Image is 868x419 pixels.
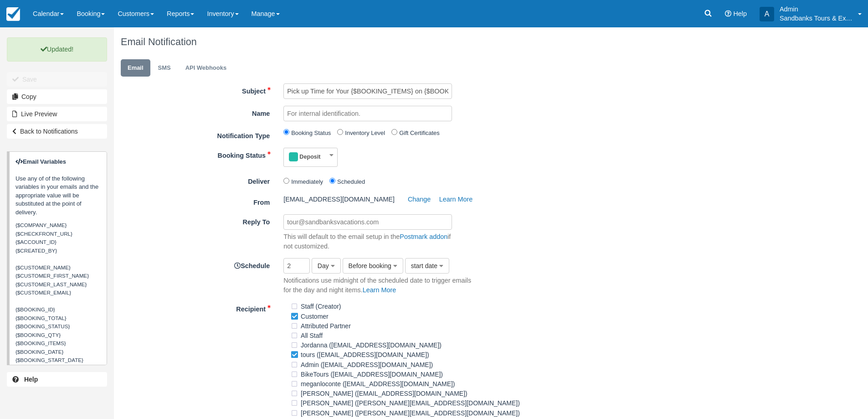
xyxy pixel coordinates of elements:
[363,286,396,294] a: Learn More
[290,377,461,391] label: meganloconte ([EMAIL_ADDRESS][DOMAIN_NAME])
[24,376,38,383] b: Help
[283,331,520,340] span: All Staff
[780,14,853,23] p: Sandbanks Tours & Experiences
[15,158,101,217] p: Use any of of the following variables in your emails and the appropriate value will be substitute...
[114,128,277,141] label: Notification Type
[290,319,357,333] label: Attributed Partner
[283,350,520,359] span: tours (tour@sandbanksvacations.com)
[439,196,473,203] a: Learn More
[114,258,277,271] label: Schedule
[7,124,107,139] a: Back to Notifications
[179,59,233,77] a: API Webhooks
[151,59,178,77] a: SMS
[7,72,107,87] button: Save
[405,258,449,274] button: start date
[114,83,277,96] label: Subject
[283,106,452,121] input: For internal identification.
[408,196,431,203] a: Change
[291,178,323,185] label: Immediately
[283,311,520,321] span: Customer
[283,301,520,311] span: Staff (Creator)
[290,387,473,400] label: [PERSON_NAME] ([EMAIL_ADDRESS][DOMAIN_NAME])
[114,214,277,227] label: Reply To
[114,195,277,207] label: From
[283,276,475,295] p: Notifications use midnight of the scheduled date to trigger emails for the day and night items.
[114,148,277,160] label: Booking Status
[283,388,520,398] span: jaywhiteley (cork.dork@me.com)
[349,262,391,269] span: Before booking
[780,5,853,14] p: Admin
[7,372,107,387] a: Help
[288,151,320,164] div: Deposit
[283,321,520,331] span: Attributed Partner
[283,232,452,251] p: This will default to the email setup in the if not customized.
[114,174,277,186] label: Deliver
[290,367,449,381] label: BikeTours ([EMAIL_ADDRESS][DOMAIN_NAME])
[121,36,758,47] h1: Email Notification
[290,358,439,372] label: Admin ([EMAIL_ADDRESS][DOMAIN_NAME])
[15,264,89,296] span: {$CUSTOMER_NAME} {$CUSTOMER_FIRST_NAME} {$CUSTOMER_LAST_NAME} {$CUSTOMER_EMAIL}
[337,178,365,185] label: Scheduled
[114,106,277,119] label: Name
[7,37,107,62] p: Updated!
[283,408,520,417] span: Paige (paige@breathebnb.com)
[283,214,452,230] input: tour@sandbanksvacations.com
[283,196,395,203] span: [EMAIL_ADDRESS][DOMAIN_NAME]
[283,398,520,408] span: Rachel (rachel@breathebnb.com)
[6,7,20,21] img: checkfront-main-nav-mini-logo.png
[283,369,520,379] span: BikeTours (ed@idealbike.com)
[400,233,447,240] a: Postmark addon
[318,262,329,269] span: Day
[283,340,520,350] span: Jordanna (jmoore@sandbanksvacations.com)
[114,301,277,314] label: Recipient
[7,89,107,104] a: Copy
[760,7,774,21] div: A
[290,300,347,313] label: Staff (Creator)
[291,129,331,136] label: Booking Status
[15,158,66,165] strong: Email Variables
[290,348,435,362] label: tours ([EMAIL_ADDRESS][DOMAIN_NAME])
[411,262,437,269] span: start date
[283,359,520,369] span: Admin (info@sandbanksvacations.com)
[290,338,447,352] label: Jordanna ([EMAIL_ADDRESS][DOMAIN_NAME])
[121,59,150,77] a: Email
[283,148,338,167] button: Deposit
[283,379,520,388] span: meganloconte (meganmloconte@gmail.com)
[345,129,385,136] label: Inventory Level
[399,129,440,136] label: Gift Certificates
[733,10,747,17] span: Help
[312,258,341,274] button: Day
[343,258,403,274] button: Before booking
[290,329,329,342] label: All Staff
[290,310,334,323] label: Customer
[725,10,731,17] i: Help
[7,107,107,121] button: Live Preview
[290,396,526,410] label: [PERSON_NAME] ([PERSON_NAME][EMAIL_ADDRESS][DOMAIN_NAME])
